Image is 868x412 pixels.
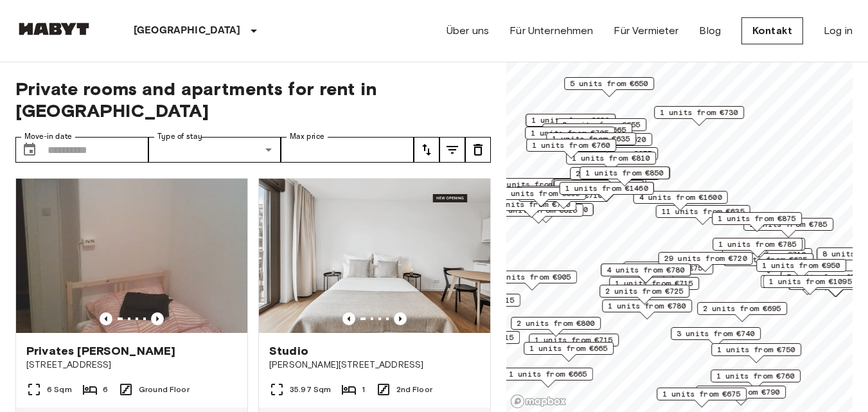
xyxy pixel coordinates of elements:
[718,213,796,224] span: 1 units from €875
[24,131,72,142] label: Move-in date
[517,318,595,329] span: 2 units from €800
[629,262,707,274] span: 3 units from €755
[436,294,515,306] span: 1 units from €815
[493,271,571,283] span: 1 units from €905
[269,359,480,372] span: [PERSON_NAME][STREET_ADDRESS]
[487,271,577,291] div: Map marker
[26,343,175,359] span: Privates [PERSON_NAME]
[576,168,654,179] span: 2 units from €730
[699,23,721,39] a: Blog
[570,78,648,89] span: 5 units from €650
[436,332,514,343] span: 1 units from €715
[697,302,787,322] div: Map marker
[702,386,780,398] span: 1 units from €790
[565,183,648,194] span: 1 units from €1460
[502,188,580,199] span: 1 units from €895
[607,264,685,276] span: 4 units from €780
[505,204,588,215] span: 1 units from €1200
[496,187,586,207] div: Map marker
[526,139,616,159] div: Map marker
[414,137,439,163] button: tune
[47,384,72,395] span: 6 Sqm
[290,131,324,142] label: Max price
[671,327,761,347] div: Map marker
[677,328,755,339] span: 3 units from €740
[554,180,644,200] div: Map marker
[713,238,802,258] div: Map marker
[548,124,626,136] span: 2 units from €665
[717,344,795,355] span: 1 units from €750
[662,388,741,400] span: 1 units from €675
[599,285,689,305] div: Map marker
[134,23,241,39] p: [GEOGRAPHIC_DATA]
[639,192,722,203] span: 4 units from €1600
[601,264,691,283] div: Map marker
[711,370,801,390] div: Map marker
[703,303,781,314] span: 2 units from €695
[712,212,802,232] div: Map marker
[664,253,747,264] span: 29 units from €720
[503,368,593,388] div: Map marker
[711,343,801,363] div: Map marker
[103,384,108,395] span: 6
[633,191,728,211] div: Map marker
[526,186,604,198] span: 6 units from €665
[568,134,646,145] span: 1 units from €620
[560,182,654,202] div: Map marker
[139,384,190,395] span: Ground Floor
[546,132,636,152] div: Map marker
[769,276,852,287] span: 1 units from €1095
[157,131,202,142] label: Type of stay
[16,179,247,333] img: Marketing picture of unit DE-01-029-01M
[659,252,753,272] div: Map marker
[290,384,331,395] span: 35.97 Sqm
[259,179,490,333] img: Marketing picture of unit DE-01-490-209-001
[15,22,93,35] img: Habyt
[531,114,610,126] span: 1 units from €620
[656,205,750,225] div: Map marker
[524,342,614,362] div: Map marker
[510,394,567,409] a: Mapbox logo
[362,384,365,395] span: 1
[763,275,858,295] div: Map marker
[447,23,489,39] a: Über uns
[566,152,656,172] div: Map marker
[756,259,846,279] div: Map marker
[396,384,432,395] span: 2nd Floor
[564,77,654,97] div: Map marker
[553,179,643,199] div: Map marker
[17,137,42,163] button: Choose date
[488,178,582,198] div: Map marker
[660,107,738,118] span: 1 units from €730
[762,260,840,271] span: 1 units from €950
[615,278,693,289] span: 1 units from €715
[535,334,613,346] span: 1 units from €715
[580,166,669,186] div: Map marker
[657,388,747,408] div: Map marker
[100,312,112,325] button: Previous image
[499,203,594,223] div: Map marker
[542,123,632,143] div: Map marker
[509,23,593,39] a: Für Unternehmen
[525,127,615,147] div: Map marker
[151,312,164,325] button: Previous image
[560,181,638,192] span: 9 units from €705
[696,386,786,406] div: Map marker
[559,179,637,191] span: 6 units from €655
[824,23,853,39] a: Log in
[716,370,795,382] span: 1 units from €760
[570,167,660,187] div: Map marker
[26,359,237,372] span: [STREET_ADDRESS]
[741,17,803,44] a: Kontakt
[749,219,828,230] span: 1 units from €785
[608,300,686,312] span: 1 units from €780
[605,285,684,297] span: 2 units from €725
[761,275,855,295] div: Map marker
[520,186,610,206] div: Map marker
[493,179,576,190] span: 24 units from €655
[526,114,616,134] div: Map marker
[552,179,646,199] div: Map marker
[394,312,407,325] button: Previous image
[269,343,308,359] span: Studio
[585,167,664,179] span: 1 units from €850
